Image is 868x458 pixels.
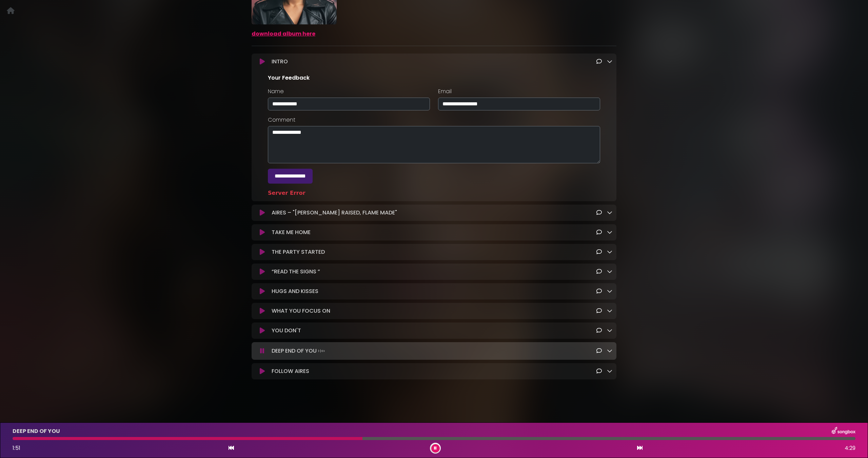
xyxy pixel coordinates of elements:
label: Email [438,88,452,95]
p: Your Feedback [268,74,600,82]
p: AIRES – "[PERSON_NAME] RAISED, FLAME MADE" [272,209,397,217]
label: Comment [268,116,295,123]
p: TAKE ME HOME [272,228,311,236]
a: download album here [252,30,315,38]
p: FOLLOW AIRES [272,367,309,375]
div: Server Error [268,189,600,197]
p: YOU DON'T [272,327,301,335]
img: waveform4.gif [317,346,326,356]
p: “READ THE SIGNS ” [272,268,320,276]
p: WHAT YOU FOCUS ON [272,307,330,315]
p: INTRO [272,58,288,66]
p: HUGS AND KISSES [272,287,318,295]
p: THE PARTY STARTED [272,248,325,256]
p: DEEP END OF YOU [272,346,326,356]
label: Name [268,88,284,95]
